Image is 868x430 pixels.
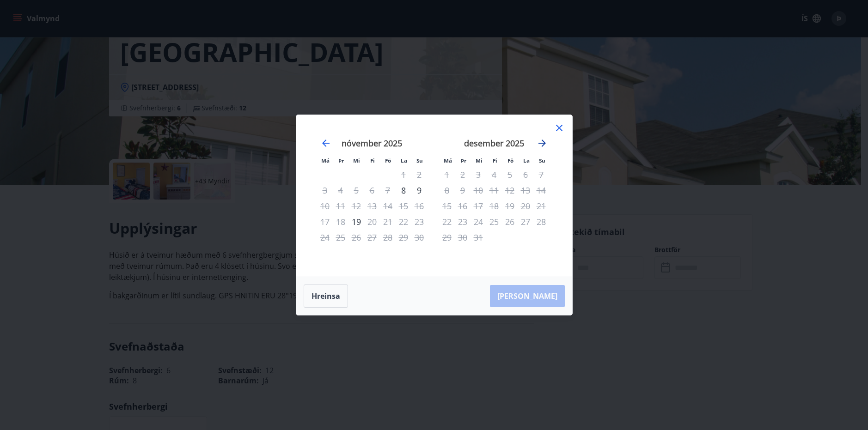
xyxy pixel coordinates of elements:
[439,182,455,198] td: Not available. mánudagur, 8. desember 2025
[476,157,483,164] small: Mi
[364,230,380,245] td: Not available. fimmtudagur, 27. nóvember 2025
[471,182,486,198] td: Not available. miðvikudagur, 10. desember 2025
[364,214,380,230] td: Not available. fimmtudagur, 20. nóvember 2025
[486,214,502,230] td: Not available. fimmtudagur, 25. desember 2025
[307,126,561,266] div: Calendar
[348,198,364,214] td: Not available. miðvikudagur, 12. nóvember 2025
[396,214,411,230] td: Not available. laugardagur, 22. nóvember 2025
[537,138,548,149] div: Move forward to switch to the next month.
[317,198,333,214] div: Aðeins útritun í boði
[411,198,427,214] td: Not available. sunnudagur, 16. nóvember 2025
[416,157,423,164] small: Su
[518,182,533,198] td: Not available. laugardagur, 13. desember 2025
[486,167,502,182] td: Not available. fimmtudagur, 4. desember 2025
[464,138,524,149] strong: desember 2025
[518,167,533,182] td: Not available. laugardagur, 6. desember 2025
[333,198,348,214] td: Not available. þriðjudagur, 11. nóvember 2025
[486,182,502,198] td: Not available. fimmtudagur, 11. desember 2025
[304,285,348,308] button: Hreinsa
[518,198,533,214] td: Not available. laugardagur, 20. desember 2025
[439,230,455,245] td: Not available. mánudagur, 29. desember 2025
[471,167,486,182] td: Not available. miðvikudagur, 3. desember 2025
[539,157,545,164] small: Su
[396,167,411,182] td: Not available. laugardagur, 1. nóvember 2025
[396,230,411,245] td: Not available. laugardagur, 29. nóvember 2025
[385,157,391,164] small: Fö
[348,214,364,230] td: miðvikudagur, 19. nóvember 2025
[411,214,427,230] td: Not available. sunnudagur, 23. nóvember 2025
[533,182,549,198] td: Not available. sunnudagur, 14. desember 2025
[380,214,396,230] td: Not available. föstudagur, 21. nóvember 2025
[455,230,471,245] td: Not available. þriðjudagur, 30. desember 2025
[471,214,486,230] td: Not available. miðvikudagur, 24. desember 2025
[411,167,427,182] td: Not available. sunnudagur, 2. nóvember 2025
[523,157,530,164] small: La
[411,182,427,198] td: sunnudagur, 9. nóvember 2025
[471,198,486,214] td: Not available. miðvikudagur, 17. desember 2025
[455,198,471,214] td: Not available. þriðjudagur, 16. desember 2025
[333,182,348,198] td: Not available. þriðjudagur, 4. nóvember 2025
[396,182,411,198] td: laugardagur, 8. nóvember 2025
[533,198,549,214] td: Not available. sunnudagur, 21. desember 2025
[493,157,497,164] small: Fi
[380,182,396,198] td: Not available. föstudagur, 7. nóvember 2025
[317,182,333,198] td: Not available. mánudagur, 3. nóvember 2025
[401,157,407,164] small: La
[342,138,402,149] strong: nóvember 2025
[317,198,333,214] td: Not available. mánudagur, 10. nóvember 2025
[348,214,364,230] div: Aðeins innritun í boði
[439,167,455,182] td: Not available. mánudagur, 1. desember 2025
[455,182,471,198] td: Not available. þriðjudagur, 9. desember 2025
[486,198,502,214] td: Not available. fimmtudagur, 18. desember 2025
[439,214,455,230] td: Not available. mánudagur, 22. desember 2025
[502,198,518,214] td: Not available. föstudagur, 19. desember 2025
[455,167,471,182] td: Not available. þriðjudagur, 2. desember 2025
[320,138,331,149] div: Move backward to switch to the previous month.
[518,214,533,230] td: Not available. laugardagur, 27. desember 2025
[439,198,455,214] td: Not available. mánudagur, 15. desember 2025
[502,167,518,182] td: Not available. föstudagur, 5. desember 2025
[317,230,333,245] td: Not available. mánudagur, 24. nóvember 2025
[455,214,471,230] td: Not available. þriðjudagur, 23. desember 2025
[364,198,380,214] td: Not available. fimmtudagur, 13. nóvember 2025
[364,214,380,230] div: Aðeins útritun í boði
[471,230,486,245] td: Not available. miðvikudagur, 31. desember 2025
[370,157,375,164] small: Fi
[353,157,360,164] small: Mi
[507,157,513,164] small: Fö
[396,182,411,198] div: Aðeins innritun í boði
[348,230,364,245] td: Not available. miðvikudagur, 26. nóvember 2025
[333,214,348,230] td: Not available. þriðjudagur, 18. nóvember 2025
[317,214,333,230] td: Not available. mánudagur, 17. nóvember 2025
[411,230,427,245] td: Not available. sunnudagur, 30. nóvember 2025
[533,214,549,230] td: Not available. sunnudagur, 28. desember 2025
[348,182,364,198] td: Not available. miðvikudagur, 5. nóvember 2025
[333,230,348,245] td: Not available. þriðjudagur, 25. nóvember 2025
[380,230,396,245] td: Not available. föstudagur, 28. nóvember 2025
[533,167,549,182] td: Not available. sunnudagur, 7. desember 2025
[411,182,427,198] div: 9
[502,182,518,198] td: Not available. föstudagur, 12. desember 2025
[444,157,452,164] small: Má
[364,182,380,198] td: Not available. fimmtudagur, 6. nóvember 2025
[502,214,518,230] td: Not available. föstudagur, 26. desember 2025
[380,198,396,214] td: Not available. föstudagur, 14. nóvember 2025
[461,157,466,164] small: Þr
[396,198,411,214] td: Not available. laugardagur, 15. nóvember 2025
[321,157,330,164] small: Má
[338,157,344,164] small: Þr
